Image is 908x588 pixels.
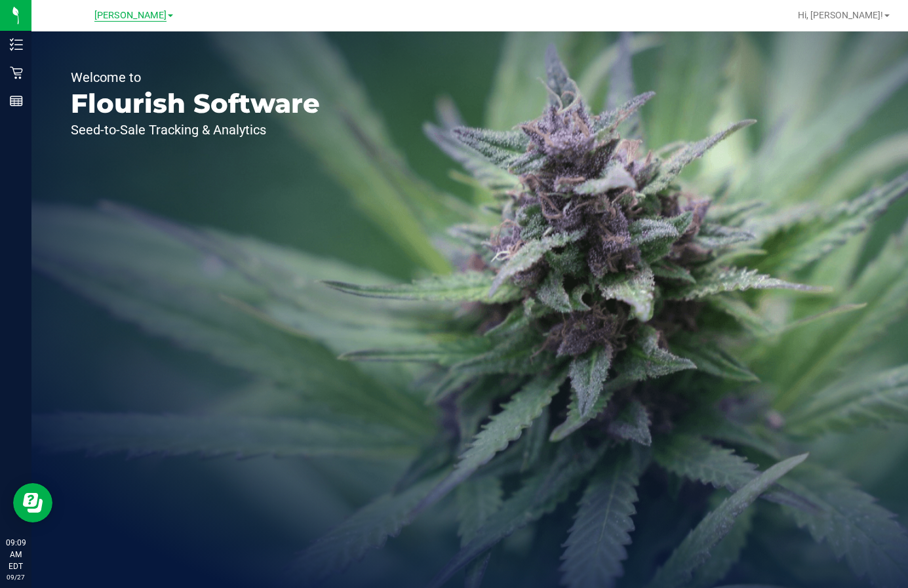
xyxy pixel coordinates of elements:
p: Welcome to [71,71,320,84]
iframe: Resource center [13,483,52,522]
p: Flourish Software [71,90,320,117]
inline-svg: Inventory [10,38,23,51]
span: [PERSON_NAME] [94,10,167,22]
inline-svg: Retail [10,66,23,79]
p: 09:09 AM EDT [6,537,26,572]
p: Seed-to-Sale Tracking & Analytics [71,123,320,136]
span: Hi, [PERSON_NAME]! [798,10,883,20]
inline-svg: Reports [10,94,23,108]
p: 09/27 [6,572,26,582]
